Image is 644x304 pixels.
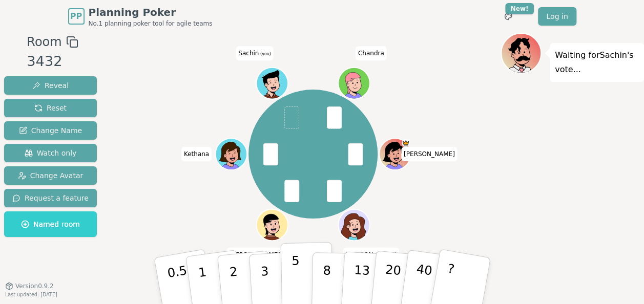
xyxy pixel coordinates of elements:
span: Planning Poker [89,5,213,19]
button: Request a feature [4,189,97,207]
button: Reveal [4,76,97,95]
span: (you) [259,52,271,56]
button: Watch only [4,144,97,162]
span: Reveal [32,80,69,91]
button: Named room [4,211,97,237]
span: Reset [34,103,67,113]
span: Request a feature [12,193,89,203]
span: Click to change your name [343,248,399,262]
button: Change Name [4,121,97,140]
span: Named room [21,219,80,229]
span: Watch only [25,148,77,158]
button: Version0.9.2 [5,282,54,290]
span: Change Name [19,125,82,136]
span: Click to change your name [401,147,458,161]
span: Last updated: [DATE] [5,292,57,297]
span: Natasha is the host [402,139,409,147]
span: No.1 planning poker tool for agile teams [89,19,213,28]
span: Change Avatar [18,170,84,181]
button: Click to change your avatar [257,69,287,98]
button: New! [499,7,517,26]
div: New! [505,3,534,14]
span: Version 0.9.2 [15,282,54,290]
button: Change Avatar [4,166,97,185]
a: Log in [538,7,576,26]
span: PP [70,10,82,23]
span: Click to change your name [356,46,387,60]
p: Waiting for Sachin 's vote... [555,48,639,77]
a: PPPlanning PokerNo.1 planning poker tool for agile teams [68,5,213,28]
span: Click to change your name [226,248,283,262]
span: Room [27,33,61,51]
div: 3432 [27,51,78,72]
span: Click to change your name [181,147,212,161]
span: Click to change your name [236,46,274,60]
button: Reset [4,99,97,117]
